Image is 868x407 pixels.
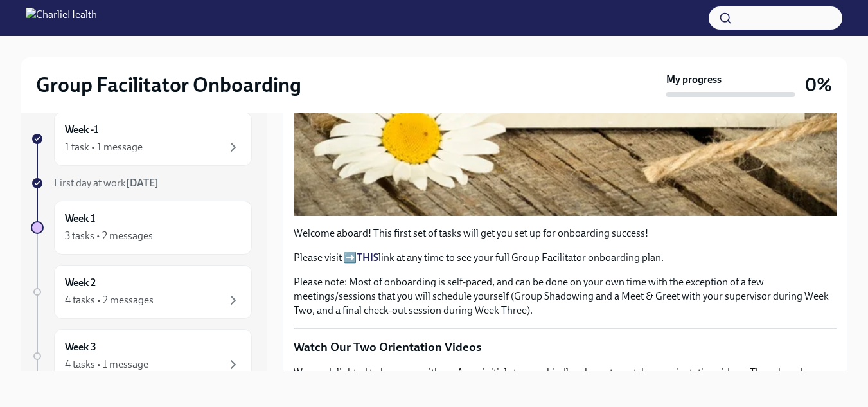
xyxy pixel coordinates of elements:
[65,212,95,226] h6: Week 1
[294,339,837,356] p: Watch Our Two Orientation Videos
[357,251,378,264] a: THIS
[65,293,154,307] div: 4 tasks • 2 messages
[31,265,252,319] a: Week 24 tasks • 2 messages
[294,275,837,318] p: Please note: Most of onboarding is self-paced, and can be done on your own time with the exceptio...
[294,251,837,265] p: Please visit ➡️ link at any time to see your full Group Facilitator onboarding plan.
[126,177,159,189] strong: [DATE]
[31,201,252,255] a: Week 13 tasks • 2 messages
[65,229,153,243] div: 3 tasks • 2 messages
[666,73,722,87] strong: My progress
[31,176,252,190] a: First day at work[DATE]
[31,329,252,383] a: Week 34 tasks • 1 message
[65,340,96,354] h6: Week 3
[294,226,837,240] p: Welcome aboard! This first set of tasks will get you set up for onboarding success!
[31,112,252,166] a: Week -11 task • 1 message
[65,123,98,137] h6: Week -1
[36,72,301,98] h2: Group Facilitator Onboarding
[805,73,832,96] h3: 0%
[65,276,96,290] h6: Week 2
[26,8,97,28] img: CharlieHealth
[65,140,143,154] div: 1 task • 1 message
[54,177,159,189] span: First day at work
[65,357,148,372] div: 4 tasks • 1 message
